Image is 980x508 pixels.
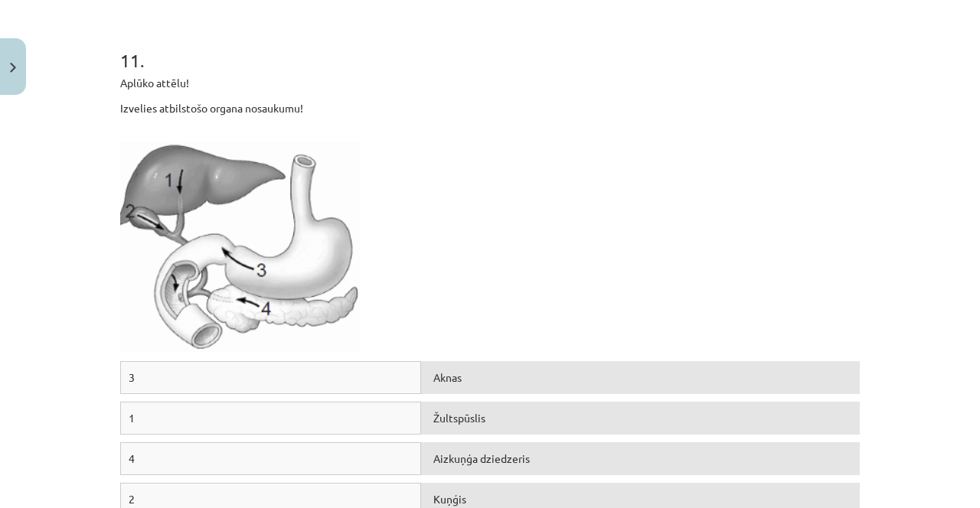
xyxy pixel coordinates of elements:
div: Aknas [421,361,860,394]
div: 4 [120,442,421,475]
p: Aplūko attēlu! [120,75,860,91]
img: icon-close-lesson-0947bae3869378f0d4975bcd49f059093ad1ed9edebbc8119c70593378902aed.svg [10,63,16,73]
div: Aizkuņģa dziedzeris [421,442,860,475]
p: Izvelies atbilstošo organa nosaukumu! [120,100,860,116]
div: 1 [120,402,421,435]
h1: 11 . [120,23,860,70]
div: 3 [120,361,421,394]
div: Žultspūslis [421,402,860,435]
